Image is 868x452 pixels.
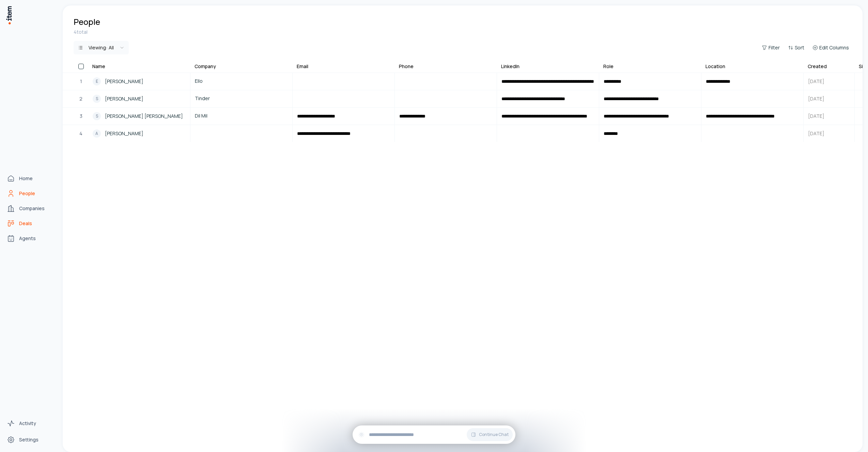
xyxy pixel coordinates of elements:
a: Settings [4,433,56,447]
span: 4 [79,130,82,137]
div: S [93,112,101,120]
div: Location [706,63,725,70]
span: Activity [19,420,36,427]
span: Home [19,175,33,182]
span: [PERSON_NAME] [105,95,143,103]
button: Edit Columns [810,43,852,52]
span: Settings [19,436,38,443]
div: S [93,95,101,103]
a: S[PERSON_NAME] [89,91,190,107]
span: Agents [19,235,36,242]
div: Name [92,63,105,70]
span: 2 [79,95,82,103]
a: E[PERSON_NAME] [89,73,190,90]
div: Viewing: [89,44,114,51]
span: Sort [795,44,804,51]
button: Continue Chat [467,428,513,441]
div: Created [808,63,827,70]
div: Role [603,63,614,70]
a: Activity [4,417,56,430]
a: Home [4,172,56,185]
a: A[PERSON_NAME] [89,125,190,142]
a: Ello [191,73,292,90]
span: Deals [19,220,32,227]
span: [PERSON_NAME] [PERSON_NAME] [105,112,183,120]
span: Continue Chat [479,432,509,437]
a: Tinder [191,91,292,107]
div: Phone [399,63,414,70]
span: Filter [769,44,780,51]
span: Edit Columns [819,44,849,51]
span: Tinder [195,95,288,102]
span: 1 [80,78,82,85]
button: Sort [785,43,807,52]
img: Item Brain Logo [5,5,12,25]
div: Email [297,63,308,70]
span: 3 [80,112,82,120]
span: Companies [19,205,45,212]
div: A [93,129,101,138]
a: People [4,187,56,200]
span: [PERSON_NAME] [105,130,143,137]
div: LinkedIn [501,63,520,70]
span: People [19,190,35,197]
div: E [93,77,101,85]
a: S[PERSON_NAME] [PERSON_NAME] [89,108,190,124]
a: Companies [4,202,56,215]
div: 4 total [74,29,852,35]
h1: People [74,16,100,27]
a: Deals [4,217,56,230]
a: Agents [4,232,56,245]
span: Ello [195,77,288,85]
div: Company [195,63,216,70]
a: Dil Mil [191,108,292,124]
span: Dil Mil [195,112,288,120]
div: Continue Chat [353,425,515,444]
button: Filter [759,43,782,52]
span: [PERSON_NAME] [105,78,143,85]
